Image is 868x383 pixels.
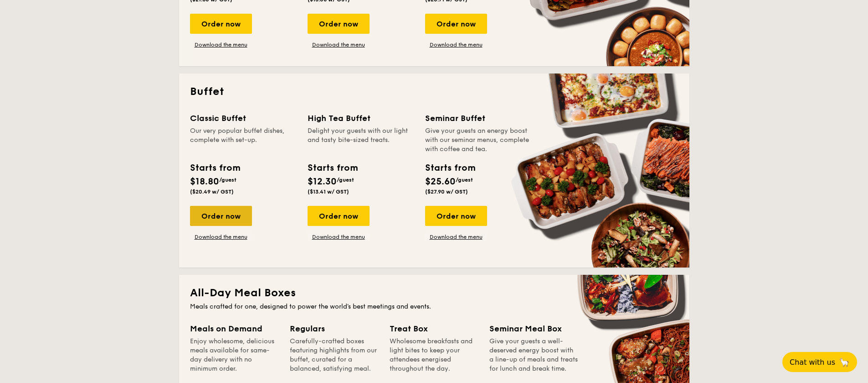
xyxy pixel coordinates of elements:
span: /guest [456,177,473,183]
div: Order now [190,14,252,34]
span: Chat with us [790,358,835,367]
div: Seminar Buffet [425,112,532,125]
div: Delight your guests with our light and tasty bite-sized treats. [308,126,414,154]
div: Seminar Meal Box [489,322,578,335]
div: Enjoy wholesome, delicious meals available for same-day delivery with no minimum order. [190,337,279,373]
a: Download the menu [425,41,487,48]
div: Order now [308,206,370,226]
div: Order now [190,206,252,226]
div: Carefully-crafted boxes featuring highlights from our buffet, curated for a balanced, satisfying ... [290,337,379,373]
h2: All-Day Meal Boxes [190,286,678,300]
div: Order now [425,14,487,34]
h2: Buffet [190,84,678,99]
div: Wholesome breakfasts and light bites to keep your attendees energised throughout the day. [390,337,478,373]
a: Download the menu [190,233,252,241]
span: /guest [219,177,236,183]
div: Order now [308,14,370,34]
div: Treat Box [390,322,478,335]
div: Meals crafted for one, designed to power the world's best meetings and events. [190,302,678,311]
div: Starts from [190,161,240,175]
span: $18.80 [190,176,219,187]
span: ($20.49 w/ GST) [190,189,234,195]
div: High Tea Buffet [308,112,414,125]
div: Regulars [290,322,379,335]
div: Give your guests an energy boost with our seminar menus, complete with coffee and tea. [425,126,532,154]
button: Chat with us🦙 [782,352,857,372]
span: /guest [337,177,354,183]
a: Download the menu [190,41,252,48]
div: Our very popular buffet dishes, complete with set-up. [190,126,297,154]
span: $25.60 [425,176,456,187]
div: Classic Buffet [190,112,297,125]
div: Order now [425,206,487,226]
span: ($13.41 w/ GST) [308,189,349,195]
div: Starts from [308,161,357,175]
span: 🦙 [839,357,850,367]
a: Download the menu [425,233,487,241]
div: Starts from [425,161,475,175]
a: Download the menu [308,233,370,241]
div: Give your guests a well-deserved energy boost with a line-up of meals and treats for lunch and br... [489,337,578,373]
span: ($27.90 w/ GST) [425,189,468,195]
a: Download the menu [308,41,370,48]
div: Meals on Demand [190,322,279,335]
span: $12.30 [308,176,337,187]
